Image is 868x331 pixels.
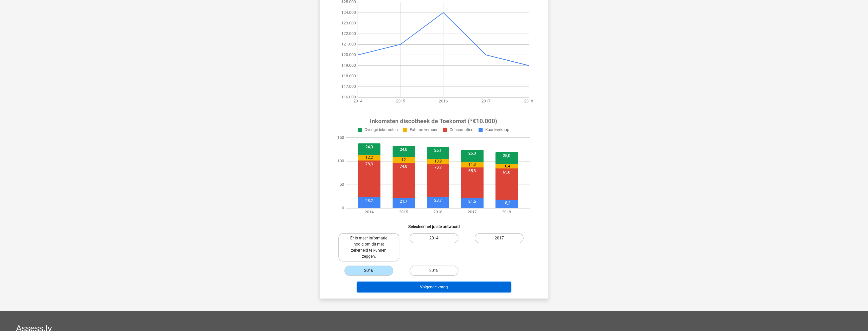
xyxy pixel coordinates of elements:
label: 2017 [475,233,524,243]
label: 2014 [410,233,458,243]
label: Er is meer informatie nodig om dit met zekerheid te kunnen zeggen. [338,233,399,262]
button: Volgende vraag [357,282,511,292]
label: 2016 [344,266,393,276]
h6: Selecteer het juiste antwoord [328,220,540,229]
label: 2018 [410,266,458,276]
